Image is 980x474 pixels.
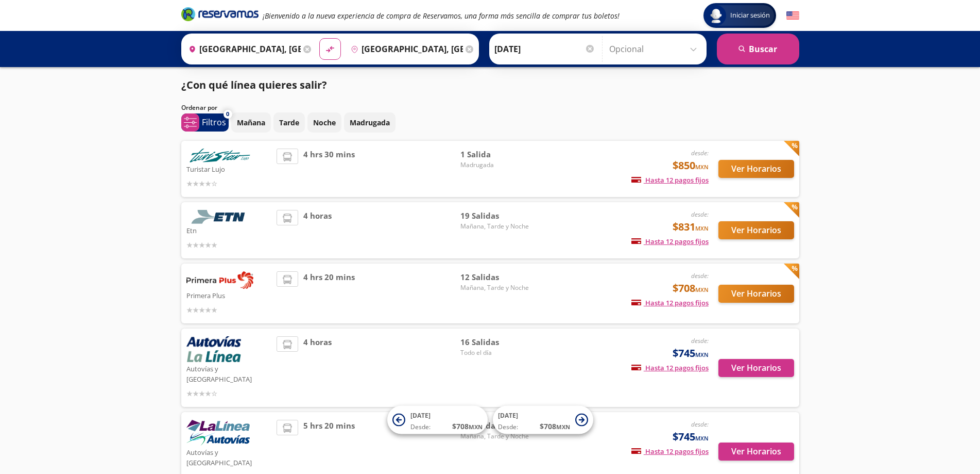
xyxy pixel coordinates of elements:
[717,34,799,64] button: Buscar
[279,117,299,128] p: Tarde
[631,175,709,185] span: Hasta 12 pagos fijos
[691,210,709,219] em: desde:
[344,112,396,133] button: Madrugada
[263,11,620,21] em: ¡Bienvenido a la nueva experiencia de compra de Reservamos, una forma más sencilla de comprar tus...
[313,117,336,128] p: Noche
[186,336,241,362] img: Autovías y La Línea
[673,346,709,361] span: $745
[498,411,518,420] span: [DATE]
[673,281,709,296] span: $708
[452,421,483,432] span: $ 708
[460,160,532,170] span: Madrugada
[460,149,532,160] span: 1 Salida
[186,149,253,162] img: Turistar Lujo
[718,285,794,303] button: Ver Horarios
[786,9,799,22] button: English
[186,162,272,175] p: Turistar Lujo
[303,271,355,316] span: 4 hrs 20 mins
[181,113,229,132] button: 0Filtros
[469,423,483,431] small: MXN
[691,420,709,429] em: desde:
[186,446,272,468] p: Autovías y [GEOGRAPHIC_DATA]
[695,434,709,442] small: MXN
[186,289,272,301] p: Primera Plus
[460,432,532,441] span: Mañana, Tarde y Noche
[540,421,570,432] span: $ 708
[186,210,253,224] img: Etn
[631,363,709,372] span: Hasta 12 pagos fijos
[410,422,431,432] span: Desde:
[387,406,488,434] button: [DATE]Desde:$708MXN
[186,362,272,384] p: Autovías y [GEOGRAPHIC_DATA]
[920,414,970,464] iframe: Messagebird Livechat Widget
[718,443,794,461] button: Ver Horarios
[460,271,532,283] span: 12 Salidas
[609,36,701,62] input: Opcional
[726,10,774,21] span: Iniciar sesión
[202,116,226,128] p: Filtros
[303,210,332,251] span: 4 horas
[410,411,431,420] span: [DATE]
[186,420,250,446] img: Autovías y La Línea
[718,221,794,239] button: Ver Horarios
[303,149,355,189] span: 4 hrs 30 mins
[181,77,327,93] p: ¿Con qué línea quieres salir?
[556,423,570,431] small: MXN
[273,112,305,133] button: Tarde
[695,224,709,232] small: MXN
[460,210,532,222] span: 19 Salidas
[631,298,709,307] span: Hasta 12 pagos fijos
[691,336,709,345] em: desde:
[186,224,272,236] p: Etn
[181,6,259,22] i: Brand Logo
[691,271,709,280] em: desde:
[718,359,794,377] button: Ver Horarios
[695,351,709,358] small: MXN
[673,219,709,235] span: $831
[673,158,709,173] span: $850
[181,103,217,112] p: Ordenar por
[494,36,595,62] input: Elegir Fecha
[460,336,532,348] span: 16 Salidas
[186,271,253,289] img: Primera Plus
[181,6,259,25] a: Brand Logo
[237,117,265,128] p: Mañana
[691,149,709,157] em: desde:
[226,110,229,119] span: 0
[695,163,709,171] small: MXN
[350,117,390,128] p: Madrugada
[673,429,709,445] span: $745
[631,237,709,246] span: Hasta 12 pagos fijos
[460,222,532,231] span: Mañana, Tarde y Noche
[460,283,532,292] span: Mañana, Tarde y Noche
[695,286,709,293] small: MXN
[231,112,271,133] button: Mañana
[718,160,794,178] button: Ver Horarios
[303,336,332,399] span: 4 horas
[184,36,301,62] input: Buscar Origen
[307,112,341,133] button: Noche
[498,422,518,432] span: Desde:
[493,406,593,434] button: [DATE]Desde:$708MXN
[347,36,463,62] input: Buscar Destino
[631,447,709,456] span: Hasta 12 pagos fijos
[460,348,532,357] span: Todo el día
